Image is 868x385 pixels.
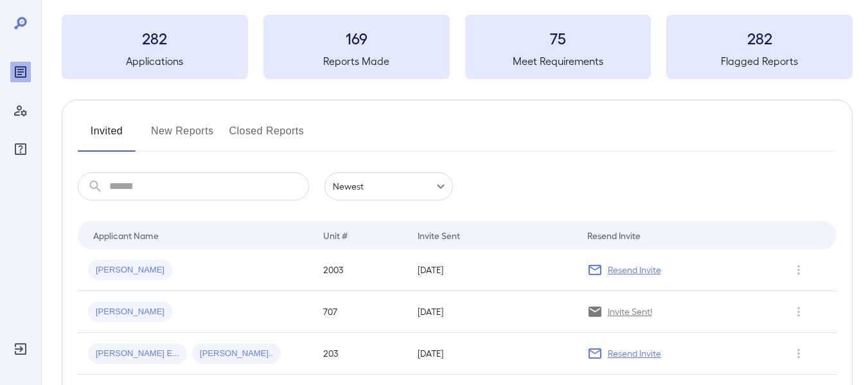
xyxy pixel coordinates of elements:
h3: 282 [62,28,248,48]
button: Row Actions [788,301,809,322]
span: [PERSON_NAME] [88,264,172,276]
div: Unit # [323,228,348,243]
button: Row Actions [788,343,809,364]
h5: Applications [62,53,248,69]
div: Reports [10,62,31,82]
td: [DATE] [407,291,577,333]
div: Manage Users [10,100,31,121]
td: 203 [313,333,407,375]
div: Resend Invite [587,228,641,243]
td: [DATE] [407,249,577,291]
td: 707 [313,291,407,333]
td: [DATE] [407,333,577,375]
span: [PERSON_NAME] E... [88,348,187,360]
div: FAQ [10,139,31,159]
button: Closed Reports [229,121,305,152]
h3: 282 [666,28,853,48]
div: Log Out [10,339,31,359]
h3: 75 [465,28,651,48]
td: 2003 [313,249,407,291]
button: New Reports [151,121,214,152]
h5: Reports Made [263,53,450,69]
span: [PERSON_NAME] [88,306,172,318]
h5: Meet Requirements [465,53,651,69]
div: Invite Sent [418,228,460,243]
summary: 282Applications169Reports Made75Meet Requirements282Flagged Reports [62,15,853,79]
div: Applicant Name [93,228,159,243]
h5: Flagged Reports [666,53,853,69]
button: Row Actions [788,260,809,280]
p: Resend Invite [608,347,661,360]
p: Resend Invite [608,264,661,276]
p: Invite Sent! [608,305,652,318]
h3: 169 [263,28,450,48]
span: [PERSON_NAME].. [192,348,281,360]
div: Newest [324,172,453,201]
button: Invited [78,121,136,152]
